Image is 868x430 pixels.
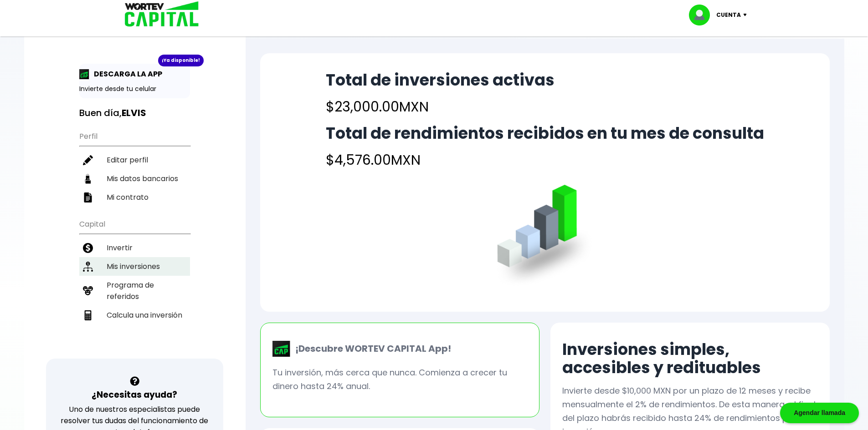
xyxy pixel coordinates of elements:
img: inversiones-icon.6695dc30.svg [83,262,93,272]
img: icon-down [741,14,753,16]
a: Invertir [79,238,190,257]
a: Mi contrato [79,188,190,207]
div: ¡Ya disponible! [158,55,204,66]
img: grafica.516fef24.png [493,185,596,288]
h3: ¿Necesitas ayuda? [92,388,177,401]
h2: Total de inversiones activas [326,71,555,89]
h2: Total de rendimientos recibidos en tu mes de consulta [326,124,764,142]
img: profile-image [689,5,716,25]
h2: Inversiones simples, accesibles y redituables [562,340,818,377]
a: Programa de referidos [79,276,190,306]
img: app-icon [79,69,89,79]
p: Invierte desde tu celular [79,84,190,94]
p: DESCARGA LA APP [89,68,162,80]
ul: Capital [79,214,190,347]
p: ¡Descubre WORTEV CAPITAL App! [291,342,451,355]
ul: Perfil [79,126,190,207]
div: Agendar llamada [780,403,859,423]
img: recomiendanos-icon.9b8e9327.svg [83,286,93,296]
b: ELVIS [122,106,146,119]
a: Calcula una inversión [79,306,190,324]
p: Tu inversión, más cerca que nunca. Comienza a crecer tu dinero hasta 24% anual. [272,366,527,393]
img: contrato-icon.f2db500c.svg [83,192,93,202]
p: Cuenta [716,8,741,22]
h4: $23,000.00 MXN [326,96,555,117]
img: datos-icon.10cf9172.svg [83,174,93,184]
a: Mis inversiones [79,257,190,276]
img: wortev-capital-app-icon [272,341,291,357]
a: Editar perfil [79,151,190,169]
img: calculadora-icon.17d418c4.svg [83,310,93,320]
a: Mis datos bancarios [79,169,190,188]
img: editar-icon.952d3147.svg [83,155,93,165]
img: invertir-icon.b3b967d7.svg [83,243,93,253]
h3: Buen día, [79,107,190,119]
h4: $4,576.00 MXN [326,150,764,170]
